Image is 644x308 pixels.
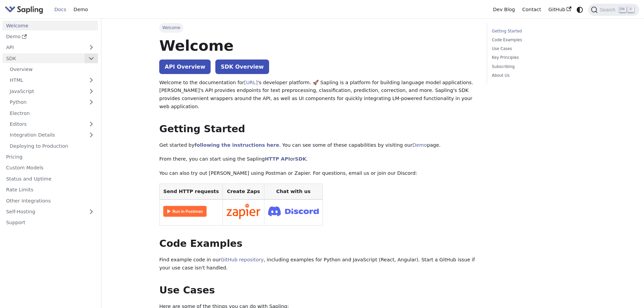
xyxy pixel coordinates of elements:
[492,28,583,34] a: Getting Started
[159,37,477,55] h1: Welcome
[575,5,585,15] button: Switch between dark and light mode (currently system mode)
[264,184,323,199] th: Chat with us
[159,23,183,32] span: Welcome
[159,23,477,32] nav: Breadcrumbs
[159,123,477,135] h2: Getting Started
[5,5,46,15] a: Sapling.ai
[244,80,258,85] a: [URL]
[2,152,98,162] a: Pricing
[492,72,583,79] a: About Us
[489,4,518,15] a: Dev Blog
[215,60,269,74] a: SDK Overview
[295,156,306,162] a: SDK
[159,238,477,250] h2: Code Examples
[2,185,98,195] a: Rate Limits
[588,4,639,16] button: Search (Ctrl+K)
[6,75,98,85] a: HTML
[2,218,98,228] a: Support
[412,142,427,148] a: Demo
[194,142,279,148] a: following the instructions here
[492,54,583,61] a: Key Principles
[5,5,43,15] img: Sapling.ai
[2,207,98,217] a: Self-Hosting
[159,169,477,177] p: You can also try out [PERSON_NAME] using Postman or Zapier. For questions, email us or join our D...
[159,79,477,111] p: Welcome to the documentation for 's developer platform. 🚀 Sapling is a platform for building lang...
[85,53,98,63] button: Collapse sidebar category 'SDK'
[159,155,477,163] p: From there, you can start using the Sapling or .
[265,156,290,162] a: HTTP API
[6,86,98,96] a: JavaScript
[159,60,211,74] a: API Overview
[492,46,583,52] a: Use Cases
[221,257,264,262] a: GitHub repository
[51,4,70,15] a: Docs
[6,119,85,129] a: Editors
[6,130,98,140] a: Integration Details
[492,64,583,70] a: Subscribing
[226,204,260,219] img: Connect in Zapier
[545,4,575,15] a: GitHub
[163,206,207,217] img: Run in Postman
[519,4,545,15] a: Contact
[223,184,264,199] th: Create Zaps
[2,196,98,206] a: Other Integrations
[6,65,98,74] a: Overview
[6,108,98,118] a: Electron
[6,141,98,151] a: Deploying to Production
[2,163,98,173] a: Custom Models
[159,256,477,272] p: Find example code in our , including examples for Python and JavaScript (React, Angular). Start a...
[2,21,98,30] a: Welcome
[85,43,98,52] button: Expand sidebar category 'API'
[6,97,98,107] a: Python
[268,204,319,218] img: Join Discord
[2,174,98,184] a: Status and Uptime
[627,6,634,13] kbd: K
[70,4,92,15] a: Demo
[159,141,477,149] p: Get started by . You can see some of these capabilities by visiting our page.
[2,53,85,63] a: SDK
[598,7,619,13] span: Search
[159,284,477,297] h2: Use Cases
[2,43,85,52] a: API
[2,32,98,42] a: Demo
[492,37,583,43] a: Code Examples
[160,184,223,199] th: Send HTTP requests
[85,119,98,129] button: Expand sidebar category 'Editors'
